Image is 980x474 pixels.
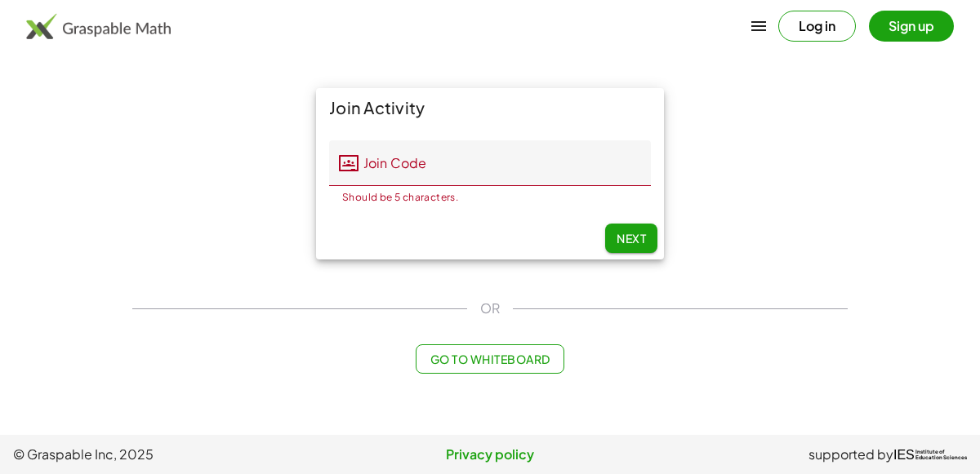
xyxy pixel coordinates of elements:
span: Next [617,231,646,246]
button: Sign up [869,11,954,42]
a: Privacy policy [331,445,648,464]
button: Log in [778,11,856,42]
span: © Graspable Inc, 2025 [13,445,331,464]
span: supported by [808,445,893,464]
button: Go to Whiteboard [416,344,563,374]
span: Go to Whiteboard [430,352,550,366]
div: Join Activity [316,88,664,127]
span: Institute of Education Sciences [915,450,967,461]
div: Should be 5 characters. [342,193,638,202]
span: IES [893,447,915,463]
a: IESInstitute ofEducation Sciences [893,445,967,464]
button: Next [605,224,657,253]
span: OR [480,299,500,318]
